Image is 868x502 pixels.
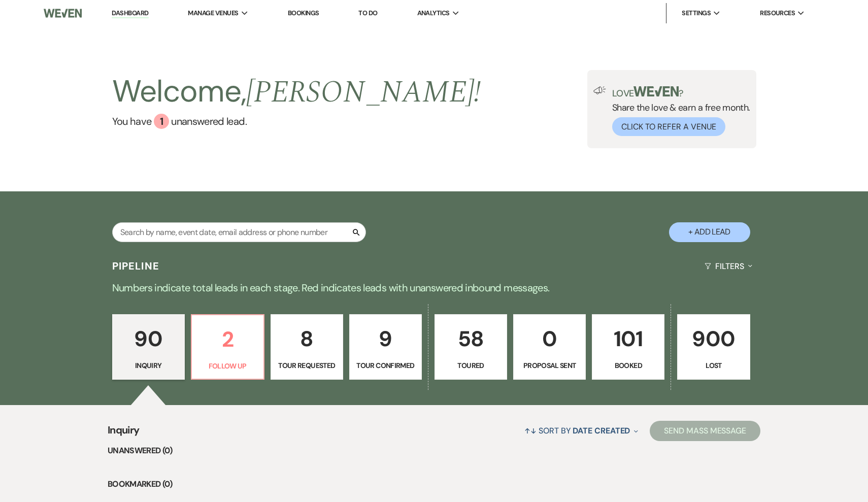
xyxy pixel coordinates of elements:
span: Inquiry [108,422,140,444]
p: Proposal Sent [520,360,579,371]
p: Toured [441,360,500,371]
p: 900 [684,322,743,356]
img: loud-speaker-illustration.svg [593,86,606,94]
a: 58Toured [435,314,507,380]
button: Filters [700,253,756,280]
a: 101Booked [592,314,664,380]
a: You have 1 unanswered lead. [112,114,481,129]
p: 58 [441,322,500,356]
a: To Do [358,9,377,17]
a: 0Proposal Sent [513,314,586,380]
a: 9Tour Confirmed [349,314,422,380]
p: Tour Requested [277,360,337,371]
p: 9 [356,322,415,356]
div: Share the love & earn a free month. [606,86,750,136]
li: Bookmarked (0) [108,478,760,491]
span: Settings [682,8,711,18]
a: 2Follow Up [191,314,264,380]
h3: Pipeline [112,259,160,273]
p: Inquiry [119,360,178,371]
li: Unanswered (0) [108,444,760,457]
a: 900Lost [677,314,750,380]
p: 2 [198,322,257,356]
p: 101 [598,322,658,356]
p: 0 [520,322,579,356]
button: Click to Refer a Venue [612,117,725,136]
p: Numbers indicate total leads in each stage. Red indicates leads with unanswered inbound messages. [69,280,799,296]
a: 90Inquiry [112,314,185,380]
button: Send Mass Message [650,421,760,441]
img: Weven Logo [44,3,82,24]
p: Love ? [612,86,750,98]
span: Analytics [417,8,450,18]
a: Dashboard [112,9,148,18]
span: Date Created [573,425,630,436]
div: 1 [154,114,169,129]
p: Follow Up [198,360,257,372]
p: 90 [119,322,178,356]
span: Manage Venues [188,8,238,18]
button: Sort By Date Created [520,417,642,444]
input: Search by name, event date, email address or phone number [112,222,366,242]
button: + Add Lead [669,222,750,242]
span: [PERSON_NAME] ! [246,69,481,116]
a: 8Tour Requested [271,314,343,380]
img: weven-logo-green.svg [633,86,679,96]
p: 8 [277,322,337,356]
span: ↑↓ [524,425,537,436]
p: Tour Confirmed [356,360,415,371]
p: Lost [684,360,743,371]
span: Resources [760,8,795,18]
h2: Welcome, [112,70,481,114]
p: Booked [598,360,658,371]
a: Bookings [288,9,319,17]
